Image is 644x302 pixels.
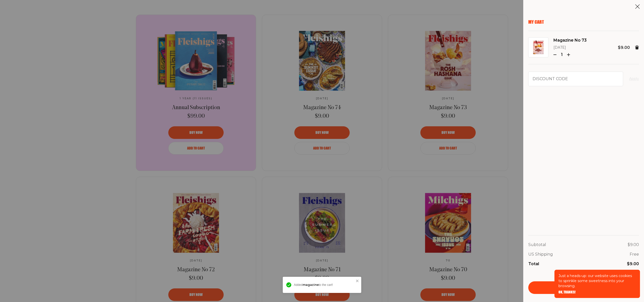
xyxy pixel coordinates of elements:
[618,44,630,51] p: $9.00
[630,251,639,258] p: Free
[553,45,587,51] p: [DATE]
[628,241,639,248] p: $9.00
[629,76,639,82] button: Apply
[558,290,576,294] button: OK, THANKS!
[528,19,639,25] p: My Cart
[294,283,354,287] div: Added to the cart!
[356,279,359,283] button: close
[528,261,539,267] p: Total
[553,37,587,44] a: Magazine No 73
[528,251,553,258] p: US Shipping
[558,273,636,288] p: Just a heads-up: our website uses cookies to sprinkle some sweetness into your browsing.
[558,51,565,58] p: 1
[528,241,546,248] p: Subtotal
[528,281,639,294] a: Checkout
[528,72,623,86] input: Discount code
[533,41,544,54] img: Magazine No 73 Image
[303,283,319,287] span: magazine
[627,261,639,267] p: $9.00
